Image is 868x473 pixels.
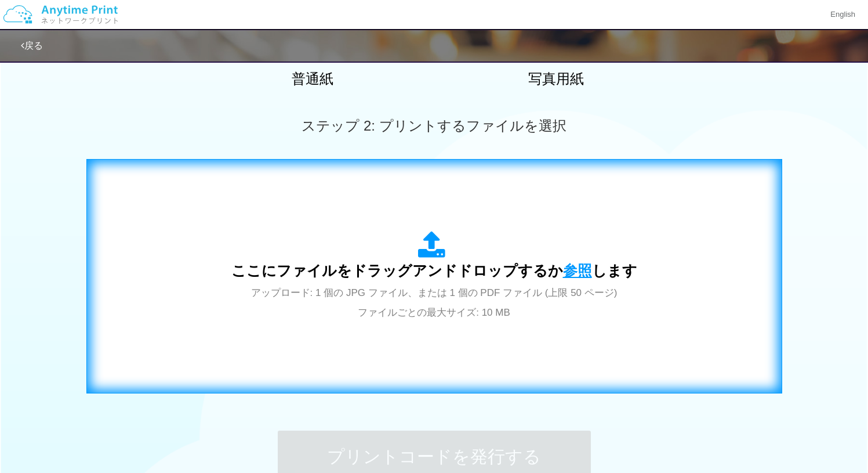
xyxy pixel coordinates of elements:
[21,41,43,50] a: 戻る
[455,71,658,86] h2: 写真用紙
[231,262,637,279] span: ここにファイルをドラッグアンドドロップするか します
[211,71,414,86] h2: 普通紙
[302,118,566,133] span: ステップ 2: プリントするファイルを選択
[563,262,592,279] span: 参照
[251,287,618,318] span: アップロード: 1 個の JPG ファイル、または 1 個の PDF ファイル (上限 50 ページ) ファイルごとの最大サイズ: 10 MB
